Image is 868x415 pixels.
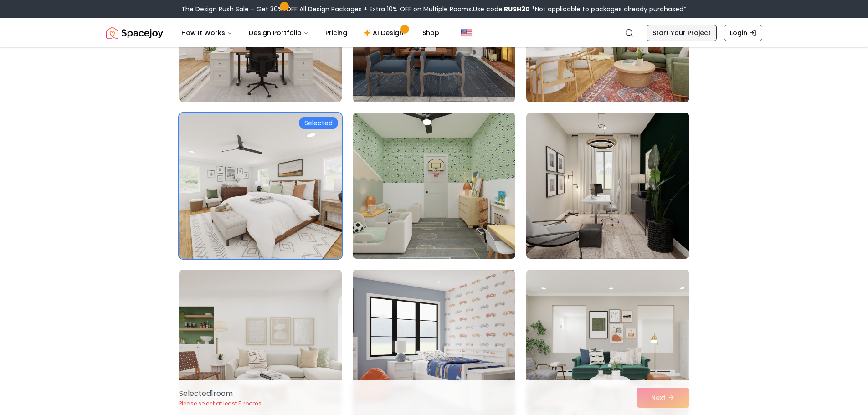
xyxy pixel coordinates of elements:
p: Please select at least 5 rooms [179,400,262,407]
img: Spacejoy Logo [106,24,163,42]
b: RUSH30 [504,5,530,14]
a: AI Design [356,24,413,42]
div: The Design Rush Sale – Get 30% OFF All Design Packages + Extra 10% OFF on Multiple Rooms. [181,5,687,14]
a: Login [724,25,762,41]
div: Selected [299,117,338,129]
img: Room room-14 [353,113,515,259]
p: Selected 1 room [179,388,262,399]
img: Room room-15 [526,113,689,259]
span: *Not applicable to packages already purchased* [530,5,687,14]
button: Design Portfolio [241,24,316,42]
a: Pricing [318,24,354,42]
nav: Main [174,24,447,42]
button: How It Works [174,24,240,42]
a: Spacejoy [106,24,163,42]
a: Start Your Project [647,25,717,41]
img: United States [461,27,472,38]
img: Room room-13 [179,113,342,259]
span: Use code: [473,5,530,14]
nav: Global [106,18,762,47]
a: Shop [415,24,447,42]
